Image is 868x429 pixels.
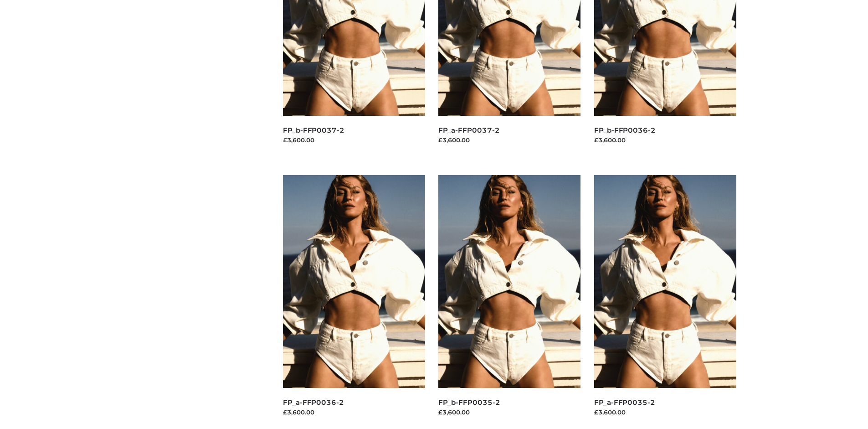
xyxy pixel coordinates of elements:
a: FP_a-FFP0035-2 [594,398,655,407]
div: £3,600.00 [438,408,580,417]
a: FP_a-FFP0037-2 [438,126,499,134]
div: £3,600.00 [594,135,736,145]
a: FP_b-FFP0037-2 [283,126,344,134]
a: FP_b-FFP0035-2 [438,398,500,407]
div: £3,600.00 [438,135,580,145]
a: FP_b-FFP0036-2 [594,126,656,134]
div: £3,600.00 [283,408,425,417]
a: FP_a-FFP0036-2 [283,398,344,407]
div: £3,600.00 [594,408,736,417]
div: £3,600.00 [283,135,425,145]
